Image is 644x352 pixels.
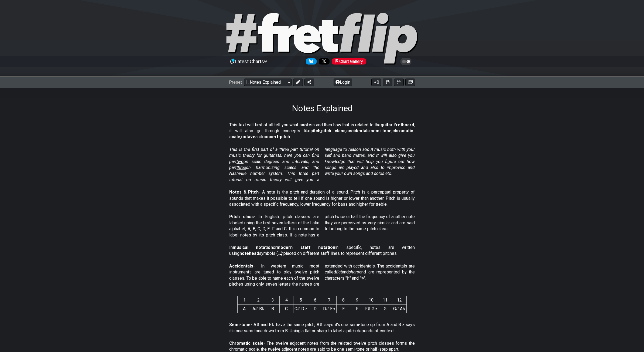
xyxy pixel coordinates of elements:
td: F [350,304,364,313]
a: Follow #fretflip at X [317,58,330,65]
td: C♯ D♭ [293,304,308,313]
th: 5 [293,296,308,304]
strong: modern staff notation [277,245,335,250]
button: Toggle Dexterity for all fretkits [383,79,392,86]
td: A♯ B♭ [251,304,266,313]
h1: Notes Explained [292,103,352,113]
th: 11 [378,296,392,304]
span: three [237,165,246,170]
td: C [280,304,293,313]
button: Share Preset [304,79,314,86]
p: This text will first of all tell you what a is and then how that is related to the , it will also... [229,122,415,140]
td: E [337,304,350,313]
strong: Pitch class [229,214,254,219]
button: Login [334,79,352,86]
p: In or in specific, notes are written using symbols (𝅝 𝅗𝅥 𝅘𝅥 𝅘𝅥𝅮) placed on different staff lines to r... [229,245,415,257]
th: 2 [251,296,266,304]
td: F♯ G♭ [364,304,378,313]
em: This is the first part of a three part tutorial on music theory for guitarists, here you can find... [229,147,415,182]
th: 12 [392,296,407,304]
strong: musical notation [233,245,273,250]
strong: accidentals [346,128,370,133]
span: Latest Charts [235,59,264,64]
th: 10 [364,296,378,304]
p: - In English, pitch classes are labeled using the first seven letters of the Latin alphabet, A, B... [229,214,415,238]
strong: note [302,122,311,127]
strong: notehead [239,251,259,256]
th: 7 [322,296,337,304]
td: B [266,304,280,313]
strong: octave [241,134,255,139]
em: flat [336,269,342,275]
button: Print [394,79,404,86]
td: A [238,304,251,313]
th: 1 [238,296,251,304]
a: Follow #fretflip at Bluesky [304,58,317,65]
strong: concert-pitch [262,134,290,139]
p: - A♯ and B♭ have the same pitch, A♯ says it's one semi-tone up from A and B♭ says it's one semi t... [229,322,415,334]
th: 6 [308,296,322,304]
div: Chart Gallery [332,58,366,65]
p: - In western music most instruments are tuned to play twelve pitch classes. To be able to name ea... [229,263,415,287]
th: 3 [266,296,280,304]
select: Preset [244,79,292,86]
strong: Chromatic scale [229,341,263,346]
strong: Accidentals [229,263,253,269]
td: G♯ A♭ [392,304,407,313]
p: - A note is the pitch and duration of a sound. Pitch is a perceptual property of sounds that make... [229,189,415,207]
span: Preset [229,80,242,85]
th: 4 [280,296,293,304]
strong: pitch [310,128,320,133]
strong: Notes & Pitch [229,189,259,195]
span: two [237,159,244,164]
button: Create image [405,79,415,86]
span: Toggle light / dark theme [403,59,409,64]
th: 9 [350,296,364,304]
strong: guitar fretboard [381,122,414,127]
td: G [378,304,392,313]
td: D [308,304,322,313]
strong: Semi-tone [229,322,251,327]
button: 0 [371,79,381,86]
strong: pitch class [321,128,345,133]
td: D♯ E♭ [322,304,337,313]
strong: semi-tone [371,128,392,133]
button: Edit Preset [293,79,303,86]
a: #fretflip at Pinterest [330,58,366,65]
em: sharp [349,269,359,275]
th: 8 [337,296,350,304]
